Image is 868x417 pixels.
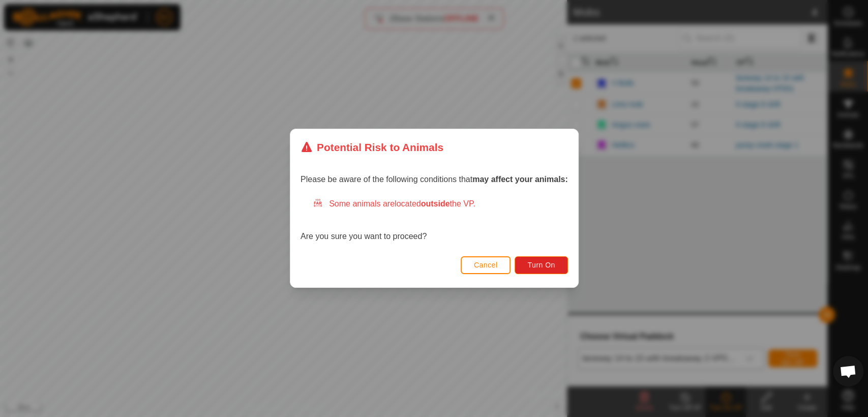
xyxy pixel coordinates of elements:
div: Are you sure you want to proceed? [301,198,568,243]
strong: outside [421,200,450,208]
div: Open chat [833,356,863,386]
strong: may affect your animals: [472,175,568,184]
div: Potential Risk to Animals [301,139,443,155]
span: Please be aware of the following conditions that [301,175,568,184]
button: Turn On [515,256,567,274]
span: Cancel [473,261,497,270]
span: located the VP. [395,200,475,208]
button: Cancel [460,256,511,274]
div: Some animals are [313,198,568,211]
span: Turn On [527,261,555,270]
